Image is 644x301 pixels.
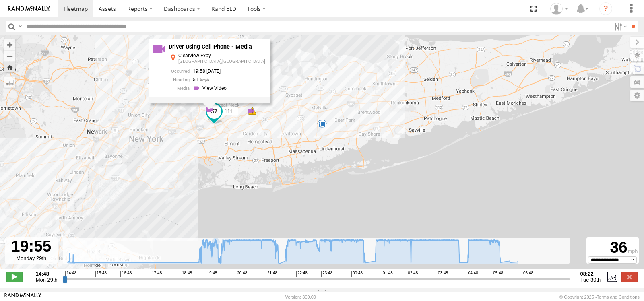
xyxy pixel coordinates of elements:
[630,90,644,101] label: Map Settings
[178,59,265,64] div: [GEOGRAPHIC_DATA],[GEOGRAPHIC_DATA]
[285,295,316,299] div: Version: 309.00
[547,3,571,15] div: Victor Calcano Jr
[8,6,50,12] img: rand-logo.svg
[580,271,601,277] strong: 08:22
[351,271,363,277] span: 00:48
[178,53,265,58] div: Clearview Expy
[17,21,23,32] label: Search Query
[597,295,640,299] a: Terms and Conditions
[296,271,308,277] span: 22:48
[599,2,612,15] i: ?
[266,271,277,277] span: 21:48
[580,277,601,283] span: Tue 30th Sep 2025
[95,271,107,277] span: 15:48
[169,69,265,74] div: 19:58 [DATE]
[169,44,265,50] div: Driver Using Cell Phone - Media
[236,271,247,277] span: 20:48
[522,271,533,277] span: 06:48
[621,272,638,282] label: Close
[4,50,15,62] button: Zoom out
[36,271,58,277] strong: 14:48
[225,109,233,114] span: 111
[437,271,448,277] span: 03:48
[181,271,192,277] span: 18:48
[559,295,640,299] div: © Copyright 2025 -
[4,39,15,50] button: Zoom in
[151,271,162,277] span: 17:48
[120,271,132,277] span: 16:48
[321,271,332,277] span: 23:48
[467,271,478,277] span: 04:48
[4,76,15,88] label: Measure
[193,77,210,82] span: 51.6
[588,239,638,256] div: 36
[4,293,41,301] a: Visit our Website
[407,271,418,277] span: 02:48
[611,21,628,32] label: Search Filter Options
[382,271,393,277] span: 01:48
[65,271,76,277] span: 14:48
[36,277,58,283] span: Mon 29th Sep 2025
[4,62,15,72] button: Zoom Home
[206,271,217,277] span: 19:48
[6,272,23,282] label: Play/Stop
[492,271,503,277] span: 05:48
[193,85,229,92] a: View Event Media Stream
